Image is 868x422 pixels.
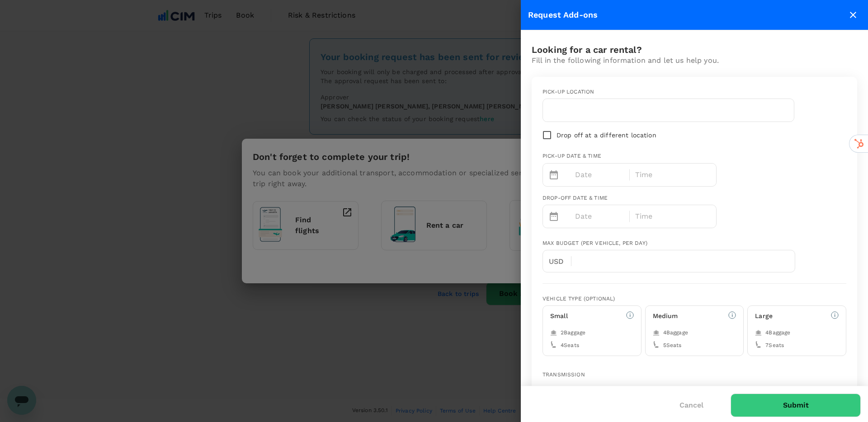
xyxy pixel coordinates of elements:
[653,311,678,321] h6: Medium
[542,370,639,380] div: Transmission
[542,194,717,203] div: Drop-off date & time
[663,341,682,350] span: 5 Seats
[542,295,846,304] div: Vehicle type (optional)
[845,7,861,23] button: close
[549,256,571,267] p: USD
[635,211,653,222] p: Time
[550,311,568,321] h6: Small
[542,152,717,161] div: Pick-up date & time
[755,311,773,321] h6: Large
[731,394,861,417] button: Submit
[542,88,669,97] div: Pick-up location
[575,211,624,222] p: Date
[542,239,795,248] div: Max Budget (per vehicle, per day)
[765,341,784,350] span: 7 Seats
[575,169,624,180] p: Date
[561,341,579,350] span: 4 Seats
[532,55,857,66] p: Fill in the following information and let us help you.
[532,45,857,55] h3: Looking for a car rental?
[667,394,716,417] button: Cancel
[557,131,656,140] p: Drop off at a different location
[635,169,653,180] p: Time
[765,328,790,338] span: 4 Baggage
[528,9,845,22] div: Request Add-ons
[561,328,585,338] span: 2 Baggage
[663,328,688,338] span: 4 Baggage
